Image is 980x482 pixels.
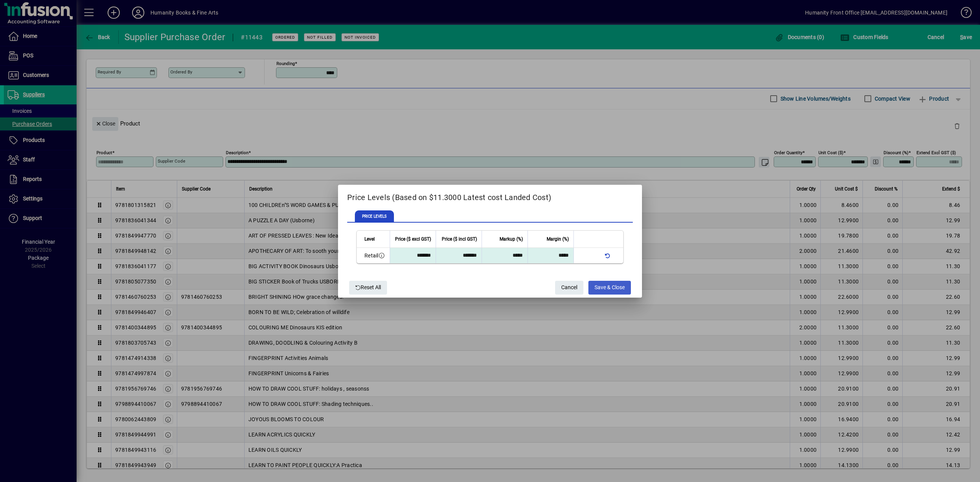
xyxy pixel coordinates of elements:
[364,235,375,243] span: Level
[357,248,390,263] td: Retail
[561,281,577,294] span: Cancel
[588,281,631,295] button: Save & Close
[442,235,477,243] span: Price ($ incl GST)
[349,281,387,295] button: Reset All
[355,210,394,223] span: PRICE LEVELS
[547,235,569,243] span: Margin (%)
[555,281,583,295] button: Cancel
[395,235,431,243] span: Price ($ excl GST)
[500,235,523,243] span: Markup (%)
[338,185,642,207] h2: Price Levels (Based on $11.3000 Latest cost Landed Cost)
[595,281,625,294] span: Save & Close
[355,281,381,294] span: Reset All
